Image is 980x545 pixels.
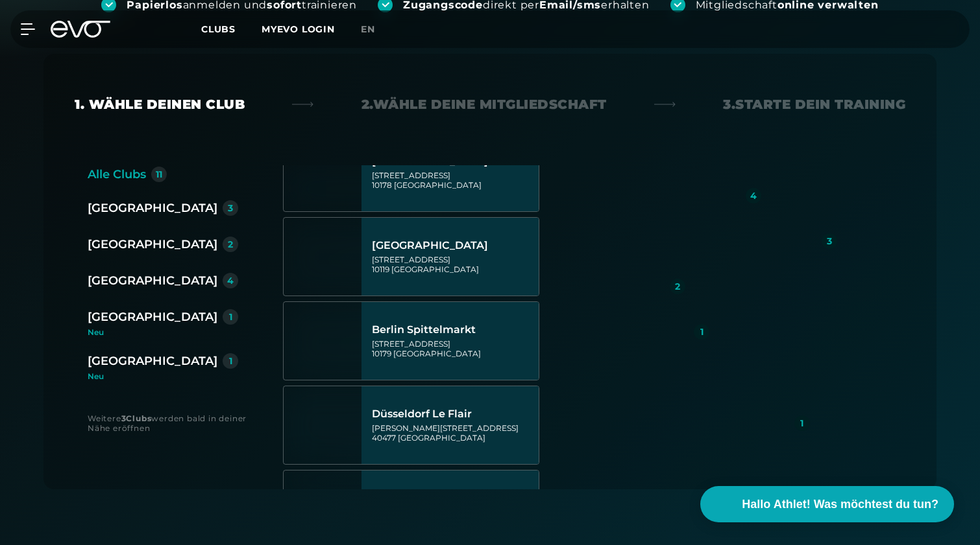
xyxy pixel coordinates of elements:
div: [GEOGRAPHIC_DATA] [88,352,217,370]
div: Düsseldorf Le Flair [372,408,535,421]
div: 1 [229,356,232,365]
div: [PERSON_NAME][STREET_ADDRESS] 40477 [GEOGRAPHIC_DATA] [372,423,535,443]
span: Hallo Athlet! Was möchtest du tun? [742,496,938,513]
div: 4 [227,276,234,285]
div: 2 [675,282,680,291]
span: en [361,23,375,35]
div: [STREET_ADDRESS] 10119 [GEOGRAPHIC_DATA] [372,255,535,274]
strong: Clubs [126,413,151,423]
div: 11 [156,170,162,179]
span: Clubs [201,23,236,35]
div: Neu [88,373,238,380]
a: MYEVO LOGIN [262,23,335,35]
div: Neu [88,329,249,336]
div: 4 [750,191,757,200]
div: [STREET_ADDRESS] 10178 [GEOGRAPHIC_DATA] [372,170,535,190]
a: Clubs [201,23,262,35]
div: 1 [800,419,803,428]
div: [GEOGRAPHIC_DATA] [88,308,217,326]
div: [STREET_ADDRESS] 10179 [GEOGRAPHIC_DATA] [372,339,535,358]
div: Weitere werden bald in deiner Nähe eröffnen [88,413,257,433]
div: 1 [700,327,704,336]
div: Alle Clubs [88,165,146,183]
div: 3 [228,203,233,213]
div: [GEOGRAPHIC_DATA] [88,272,217,290]
div: 1 [229,312,232,321]
div: 2. Wähle deine Mitgliedschaft [361,95,607,113]
div: Berlin Spittelmarkt [372,323,535,336]
div: 2 [228,240,233,249]
div: [GEOGRAPHIC_DATA] [88,235,217,253]
a: en [361,22,391,37]
strong: 3 [121,413,127,423]
div: [GEOGRAPHIC_DATA] [372,239,535,252]
button: Hallo Athlet! Was möchtest du tun? [700,486,954,522]
div: 3 [827,237,832,246]
div: [GEOGRAPHIC_DATA] [88,199,217,217]
div: 3. Starte dein Training [723,95,905,113]
div: 1. Wähle deinen Club [75,95,245,113]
